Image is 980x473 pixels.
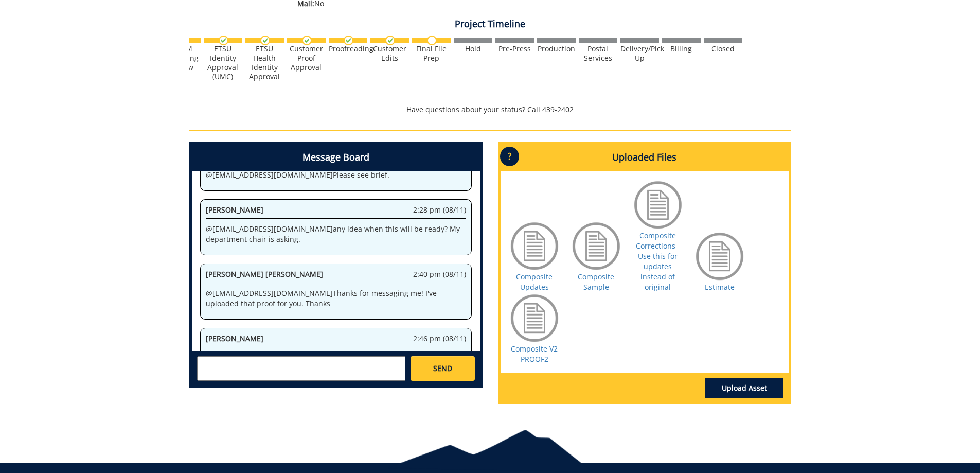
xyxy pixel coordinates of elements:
span: 2:40 pm (08/11) [413,269,466,279]
span: 2:28 pm (08/11) [413,205,466,215]
p: ? [500,147,519,166]
div: Closed [704,44,742,54]
span: 2:46 pm (08/11) [413,334,466,344]
h4: Uploaded Files [501,144,789,171]
div: Customer Edits [370,44,409,63]
div: ETSU Health Identity Approval [245,44,284,81]
img: checkmark [344,36,353,45]
a: Composite Sample [578,272,614,292]
img: no [427,36,437,45]
a: SEND [411,356,474,381]
div: Pre-Press [495,44,534,54]
div: Hold [454,44,492,54]
a: Estimate [705,282,735,292]
a: Composite Updates [516,272,553,292]
div: Proofreading [329,44,367,54]
a: Composite V2 PROOF2 [511,344,558,364]
p: Have questions about your status? Call 439-2402 [189,104,791,115]
span: [PERSON_NAME] [206,334,263,343]
span: [PERSON_NAME] [PERSON_NAME] [206,269,323,279]
img: checkmark [385,36,395,45]
textarea: messageToSend [197,356,405,381]
p: @ [EMAIL_ADDRESS][DOMAIN_NAME] any idea when this will be ready? My department chair is asking. [206,224,466,244]
img: checkmark [260,36,270,45]
div: Postal Services [579,44,617,63]
div: Final File Prep [412,44,451,63]
a: Composite Corrections - Use this for updates instead of original [636,231,680,292]
div: Billing [662,44,701,54]
div: Production [537,44,576,54]
p: @ [EMAIL_ADDRESS][DOMAIN_NAME] Please see brief. [206,170,466,180]
h4: Project Timeline [189,19,791,29]
p: @ [EMAIL_ADDRESS][DOMAIN_NAME] Thanks for messaging me! I've uploaded that proof for you. Thanks [206,288,466,309]
img: checkmark [219,36,228,45]
h4: Message Board [192,144,480,171]
img: checkmark [302,36,312,45]
span: SEND [433,363,452,374]
div: Customer Proof Approval [287,44,326,72]
div: Delivery/Pick Up [620,44,659,63]
div: ETSU Identity Approval (UMC) [204,44,242,81]
a: Upload Asset [705,378,783,398]
span: [PERSON_NAME] [206,205,263,215]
